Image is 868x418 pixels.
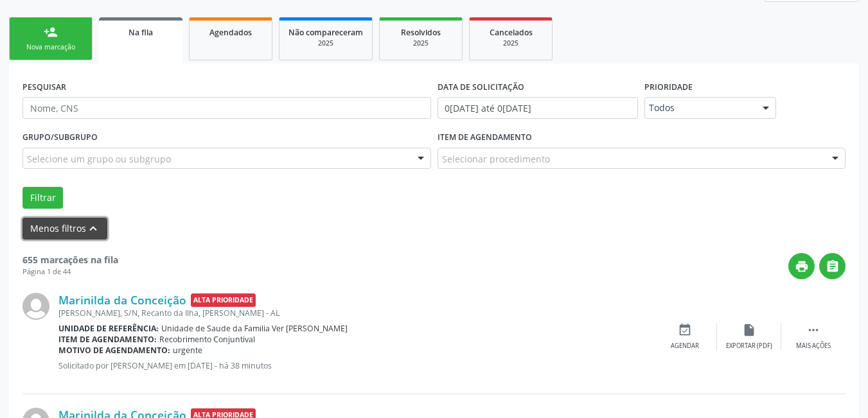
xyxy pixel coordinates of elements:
[438,97,639,119] input: Selecione um intervalo
[209,27,252,38] span: Agendados
[671,342,699,351] div: Agendar
[644,77,693,97] label: Prioridade
[22,293,49,320] img: img
[22,187,63,209] button: Filtrar
[438,77,524,97] label: DATA DE SOLICITAÇÃO
[22,77,66,97] label: PESQUISAR
[389,39,453,48] div: 2025
[58,308,653,318] div: [PERSON_NAME], S/N, Recanto da Ilha, [PERSON_NAME] - AL
[19,42,83,52] div: Nova marcação
[173,345,202,356] span: urgente
[22,254,118,266] strong: 655 marcações na fila
[479,39,543,48] div: 2025
[58,360,653,371] p: Solicitado por [PERSON_NAME] em [DATE] - há 38 minutos
[288,39,363,48] div: 2025
[490,27,533,38] span: Cancelados
[742,323,756,337] i: insert_drive_file
[401,27,441,38] span: Resolvidos
[649,101,750,114] span: Todos
[678,323,692,337] i: event_available
[58,345,170,356] b: Motivo de agendamento:
[86,222,100,236] i: keyboard_arrow_up
[128,27,153,38] span: Na fila
[788,253,815,279] button: print
[438,128,532,148] label: Item de agendamento
[159,334,255,345] span: Recobrimento Conjuntival
[22,218,107,240] button: Menos filtroskeyboard_arrow_up
[22,266,118,277] div: Página 1 de 44
[796,342,831,351] div: Mais ações
[819,253,846,279] button: 
[442,152,550,166] span: Selecionar procedimento
[288,27,363,38] span: Não compareceram
[191,293,256,307] span: Alta Prioridade
[795,259,809,274] i: print
[726,342,772,351] div: Exportar (PDF)
[22,128,98,148] label: Grupo/Subgrupo
[27,152,171,166] span: Selecione um grupo ou subgrupo
[58,293,186,307] a: Marinilda da Conceição
[22,97,431,119] input: Nome, CNS
[44,25,58,39] div: person_add
[58,323,159,334] b: Unidade de referência:
[806,323,820,337] i: 
[161,323,348,334] span: Unidade de Saude da Familia Ver [PERSON_NAME]
[58,334,157,345] b: Item de agendamento:
[826,259,840,274] i: 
